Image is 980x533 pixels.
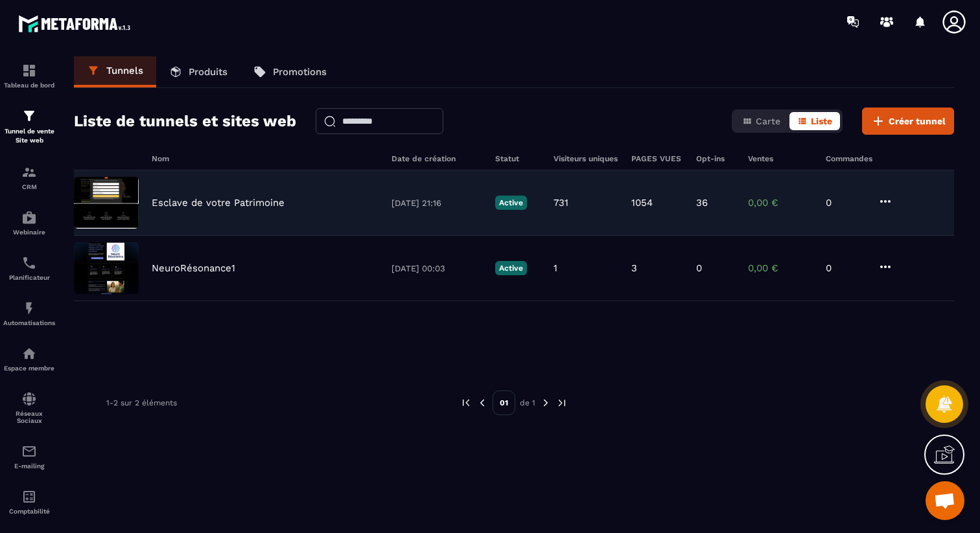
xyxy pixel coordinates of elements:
a: accountantaccountantComptabilité [3,479,55,525]
img: scheduler [21,255,37,271]
p: Automatisations [3,319,55,326]
a: Produits [156,56,240,87]
p: Esclave de votre Patrimoine [152,197,285,209]
a: Tunnels [74,56,156,87]
p: Espace membre [3,365,55,372]
img: image [74,177,139,229]
p: 0 [696,262,702,274]
a: formationformationTableau de bord [3,53,55,98]
span: Créer tunnel [889,115,946,128]
img: formation [21,108,37,124]
img: email [21,444,37,459]
p: 1 [554,262,557,274]
button: Créer tunnel [862,108,954,135]
p: Tunnel de vente Site web [3,127,55,145]
span: Liste [811,116,832,126]
img: automations [21,210,37,225]
img: social-network [21,391,37,407]
p: Comptabilité [3,508,55,515]
button: Liste [789,112,840,130]
h6: Statut [495,154,541,163]
p: [DATE] 00:03 [391,264,482,273]
p: Active [495,196,527,210]
h6: Ventes [748,154,813,163]
h2: Liste de tunnels et sites web [74,108,296,134]
img: automations [21,301,37,316]
p: NeuroRésonance1 [152,262,235,274]
img: image [74,242,139,294]
p: 3 [631,262,637,274]
img: formation [21,63,37,78]
p: 36 [696,197,708,209]
p: 1-2 sur 2 éléments [106,398,177,407]
p: Webinaire [3,229,55,236]
a: automationsautomationsEspace membre [3,336,55,381]
a: Promotions [240,56,340,87]
a: formationformationCRM [3,155,55,200]
p: Réseaux Sociaux [3,410,55,424]
div: Ouvrir le chat [926,481,964,520]
p: Promotions [273,66,327,78]
a: emailemailE-mailing [3,434,55,479]
h6: PAGES VUES [631,154,683,163]
img: prev [460,397,472,409]
img: prev [476,397,488,409]
img: next [556,397,568,409]
a: formationformationTunnel de vente Site web [3,98,55,155]
img: automations [21,346,37,361]
a: automationsautomationsWebinaire [3,200,55,245]
img: formation [21,164,37,180]
p: de 1 [520,398,535,408]
p: CRM [3,183,55,190]
p: 0,00 € [748,262,813,274]
p: 0 [826,197,865,209]
img: logo [18,12,135,36]
p: 731 [554,197,568,209]
p: Planificateur [3,274,55,281]
p: 0 [826,262,865,274]
p: Active [495,261,527,275]
h6: Commandes [826,154,872,163]
h6: Opt-ins [696,154,735,163]
p: Tunnels [106,65,143,76]
a: social-networksocial-networkRéseaux Sociaux [3,381,55,434]
img: next [540,397,552,409]
h6: Date de création [391,154,482,163]
img: accountant [21,489,37,505]
p: 0,00 € [748,197,813,209]
p: E-mailing [3,462,55,470]
h6: Visiteurs uniques [554,154,618,163]
p: 01 [493,391,515,415]
a: schedulerschedulerPlanificateur [3,245,55,291]
p: [DATE] 21:16 [391,198,482,208]
p: Tableau de bord [3,82,55,89]
p: Produits [189,66,227,78]
button: Carte [734,112,788,130]
h6: Nom [152,154,379,163]
p: 1054 [631,197,653,209]
span: Carte [756,116,780,126]
a: automationsautomationsAutomatisations [3,291,55,336]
